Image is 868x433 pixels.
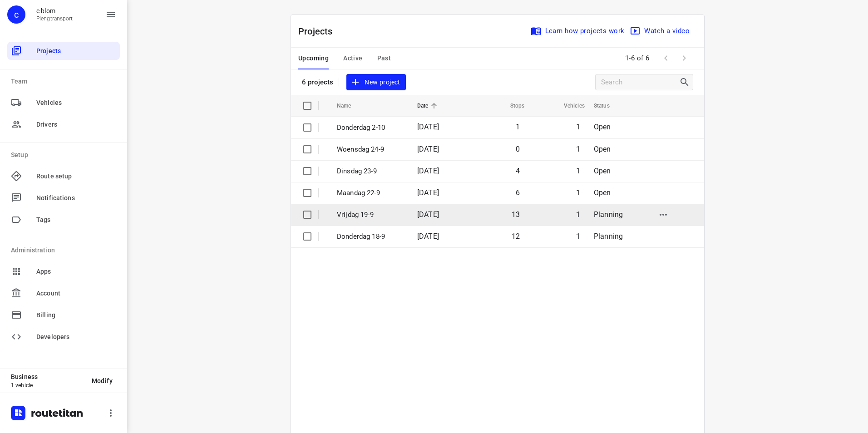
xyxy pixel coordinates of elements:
[36,310,116,320] span: Billing
[7,306,120,324] div: Billing
[337,231,404,242] p: Donderdag 18-9
[7,189,120,207] div: Notifications
[36,332,116,342] span: Developers
[377,53,391,64] span: Past
[7,5,25,24] div: c
[352,77,400,88] span: New project
[36,15,73,22] p: Plengtransport
[576,145,580,153] span: 1
[36,289,116,298] span: Account
[7,115,120,133] div: Drivers
[576,188,580,197] span: 1
[36,193,116,203] span: Notifications
[7,93,120,112] div: Vehicles
[7,284,120,302] div: Account
[36,172,116,181] span: Route setup
[657,49,675,67] span: Previous Page
[512,210,520,219] span: 13
[36,267,116,276] span: Apps
[337,166,404,177] p: Dinsdag 23-9
[417,188,439,197] span: [DATE]
[576,210,580,219] span: 1
[552,100,585,111] span: Vehicles
[594,167,611,175] span: Open
[7,42,120,60] div: Projects
[298,25,340,38] p: Projects
[516,123,520,131] span: 1
[621,49,653,68] span: 1-6 of 6
[594,123,611,131] span: Open
[302,78,333,86] p: 6 projects
[7,211,120,229] div: Tags
[594,145,611,153] span: Open
[594,210,623,219] span: Planning
[11,246,120,255] p: Administration
[516,145,520,153] span: 0
[498,100,525,111] span: Stops
[7,262,120,280] div: Apps
[298,53,329,64] span: Upcoming
[11,150,120,160] p: Setup
[512,232,520,241] span: 12
[92,377,113,384] span: Modify
[576,167,580,175] span: 1
[11,382,84,389] p: 1 vehicle
[679,77,693,88] div: Search
[417,100,440,111] span: Date
[36,215,116,225] span: Tags
[7,167,120,185] div: Route setup
[337,210,404,220] p: Vrijdag 19-9
[337,144,404,155] p: Woensdag 24-9
[36,46,116,56] span: Projects
[675,49,693,67] span: Next Page
[343,53,362,64] span: Active
[601,75,679,89] input: Search projects
[576,232,580,241] span: 1
[11,373,84,380] p: Business
[417,232,439,241] span: [DATE]
[337,188,404,198] p: Maandag 22-9
[36,98,116,108] span: Vehicles
[516,188,520,197] span: 6
[36,7,73,15] p: c blom
[594,100,621,111] span: Status
[337,100,363,111] span: Name
[417,123,439,131] span: [DATE]
[417,210,439,219] span: [DATE]
[337,123,404,133] p: Donderdag 2-10
[516,167,520,175] span: 4
[11,77,120,86] p: Team
[594,232,623,241] span: Planning
[594,188,611,197] span: Open
[346,74,405,91] button: New project
[7,328,120,346] div: Developers
[417,167,439,175] span: [DATE]
[84,373,120,389] button: Modify
[576,123,580,131] span: 1
[36,120,116,129] span: Drivers
[417,145,439,153] span: [DATE]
